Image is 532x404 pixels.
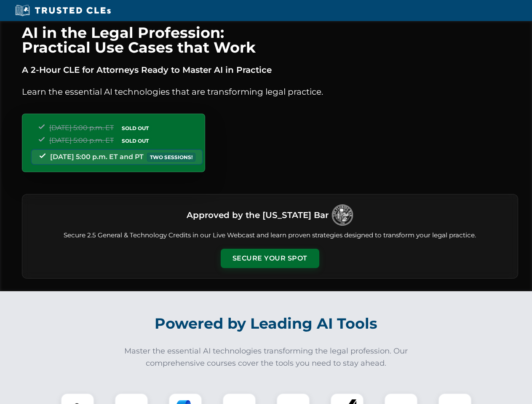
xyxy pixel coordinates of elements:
h3: Approved by the [US_STATE] Bar [187,207,329,223]
button: Secure Your Spot [221,249,319,268]
span: [DATE] 5:00 p.m. ET [49,124,114,132]
img: Trusted CLEs [13,4,113,17]
h2: Powered by Leading AI Tools [33,309,500,338]
img: Logo [332,205,353,226]
p: A 2-Hour CLE for Attorneys Ready to Master AI in Practice [22,63,518,77]
p: Secure 2.5 General & Technology Credits in our Live Webcast and learn proven strategies designed ... [32,231,508,240]
span: SOLD OUT [119,124,152,133]
span: [DATE] 5:00 p.m. ET [49,136,114,144]
h1: AI in the Legal Profession: Practical Use Cases that Work [22,25,518,55]
span: SOLD OUT [119,136,152,145]
p: Learn the essential AI technologies that are transforming legal practice. [22,85,518,98]
p: Master the essential AI technologies transforming the legal profession. Our comprehensive courses... [119,345,414,369]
